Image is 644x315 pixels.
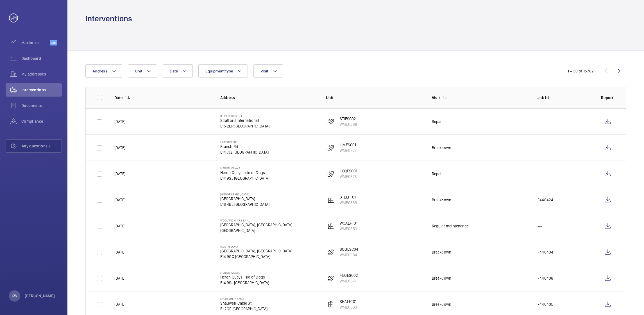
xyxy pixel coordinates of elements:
img: elevator.svg [327,223,334,229]
p: Job Id [538,95,592,101]
p: --- [538,119,542,124]
span: Interventions [21,87,62,93]
p: [DATE] [114,223,125,229]
div: Regular maintenance [432,223,469,229]
p: WME0374 [340,278,358,284]
p: Branch Rd [220,144,269,149]
div: Repair [432,119,443,124]
span: My addresses [21,71,62,77]
p: [GEOGRAPHIC_DATA], [GEOGRAPHIC_DATA] [220,222,292,228]
p: WME0386 [340,122,357,127]
p: [DATE] [114,119,125,124]
p: Address [220,95,317,101]
p: Visit [432,95,440,101]
p: --- [538,223,542,229]
p: WME0333 [340,304,357,310]
img: escalator.svg [327,170,334,177]
p: Heron Quays, Isle of Dogs [220,274,269,280]
p: [GEOGRAPHIC_DATA], [GEOGRAPHIC_DATA] [220,248,292,254]
span: Any questions ? [22,143,62,149]
p: STIESC02 [340,116,357,122]
p: WME0373 [340,174,357,179]
p: SOQESC04 [340,246,358,252]
span: Date [170,69,178,73]
span: Documents [21,103,62,108]
p: [DATE] [114,302,125,307]
span: Visit [260,69,268,73]
p: [DATE] [114,249,125,255]
img: escalator.svg [327,118,334,125]
div: Breakdown [432,145,452,150]
div: Breakdown [432,275,452,281]
p: F440405 [538,302,553,307]
button: Equipment type [198,64,248,78]
img: elevator.svg [327,197,334,203]
button: Address [85,64,122,78]
p: [DATE] [114,275,125,281]
div: Repair [432,171,443,177]
p: E15 2ER [GEOGRAPHIC_DATA] [220,123,270,129]
p: Heron Quays, Isle of Dogs [220,170,269,175]
p: Shadwell, Cable St [220,300,267,306]
span: Compliance [21,118,62,124]
span: Beta [50,40,57,45]
p: Limehouse [220,140,269,144]
div: 1 – 30 of 15762 [568,68,594,74]
p: Woolwich Arsenal [220,219,292,222]
p: WME0377 [340,148,357,153]
p: E14 9SJ [GEOGRAPHIC_DATA] [220,280,269,286]
p: --- [538,171,542,177]
p: [PERSON_NAME] [220,297,267,300]
p: E14 9SJ [GEOGRAPHIC_DATA] [220,175,269,181]
p: HEQESC01 [340,168,357,174]
img: escalator.svg [327,249,334,255]
span: Dashboard [21,56,62,61]
span: Maximize [21,40,50,45]
span: Unit [135,69,142,73]
img: escalator.svg [327,275,334,282]
p: F440424 [538,197,553,203]
p: Date [114,95,123,101]
div: Breakdown [432,249,452,255]
p: LIMESC01 [340,142,357,148]
h1: Interventions [85,13,132,24]
div: Breakdown [432,197,452,203]
p: E14 7JZ [GEOGRAPHIC_DATA] [220,149,269,155]
p: E14 9GQ [GEOGRAPHIC_DATA] [220,254,292,259]
p: Heron Quays [220,271,269,274]
p: E16 4BL [GEOGRAPHIC_DATA] [220,202,270,207]
p: --- [538,145,542,150]
p: WME0339 [340,200,357,206]
p: [GEOGRAPHIC_DATA] [220,193,270,196]
p: F440406 [538,275,553,281]
p: KW [12,293,17,299]
img: escalator.svg [327,144,334,151]
button: Visit [253,64,283,78]
p: [GEOGRAPHIC_DATA] [220,196,270,202]
p: HEQESC02 [340,273,358,278]
p: Stratford International [220,118,270,123]
p: SHALFT01 [340,299,357,304]
p: WME0384 [340,252,358,258]
p: [DATE] [114,197,125,203]
p: [PERSON_NAME] [25,293,55,299]
div: Breakdown [432,302,452,307]
p: E1 2QF [GEOGRAPHIC_DATA] [220,306,267,312]
p: Heron Quays [220,166,269,170]
p: WOALFT01 [340,220,357,226]
p: [DATE] [114,171,125,177]
button: Date [163,64,193,78]
span: Address [92,69,107,73]
p: [GEOGRAPHIC_DATA] [220,228,292,233]
button: Unit [128,64,157,78]
img: elevator.svg [327,301,334,308]
p: F440404 [538,249,553,255]
span: Equipment type [205,69,233,73]
p: STLLFT01 [340,194,357,200]
p: Stratford int [220,114,270,118]
p: Unit [326,95,423,101]
p: WME0353 [340,226,357,232]
p: South Quay [220,245,292,248]
p: Report [601,95,614,101]
p: [DATE] [114,145,125,150]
